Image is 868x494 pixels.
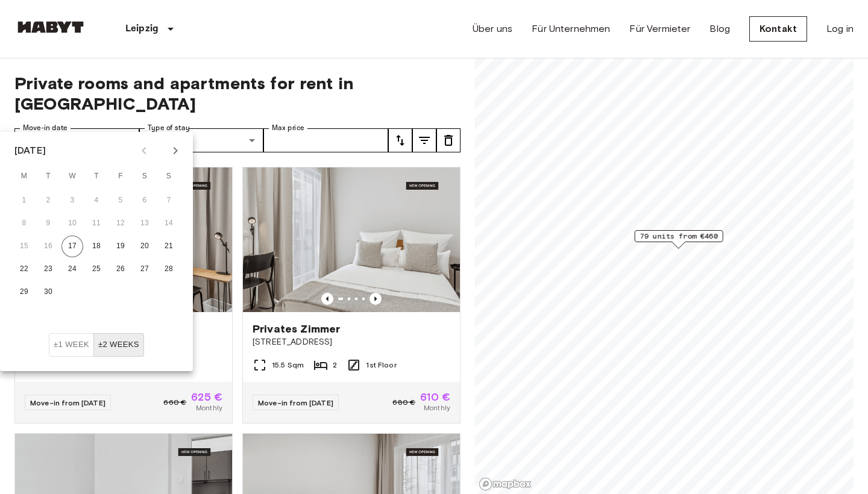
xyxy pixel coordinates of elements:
a: Für Unternehmen [532,22,610,36]
label: Type of stay [148,123,190,133]
span: Sunday [158,164,180,189]
label: Move-in date [23,123,68,133]
button: 28 [158,258,180,280]
button: Previous image [321,293,333,305]
button: 26 [110,258,131,280]
button: 30 [37,281,59,303]
div: Map marker [635,230,723,249]
button: 22 [13,258,35,280]
button: 20 [134,236,156,257]
button: 18 [86,236,107,257]
div: [DATE] [14,143,46,158]
label: Max price [272,123,304,133]
span: Tuesday [37,164,59,189]
a: Blog [709,22,730,36]
a: Kontakt [749,16,807,42]
a: Für Vermieter [629,22,690,36]
span: Private rooms and apartments for rent in [GEOGRAPHIC_DATA] [14,73,461,114]
button: tune [412,128,436,152]
span: 680 € [392,397,415,408]
a: Mapbox logo [479,477,532,491]
span: 1st Floor [366,360,396,370]
button: 25 [86,258,107,280]
span: Monthly [424,402,450,413]
button: ±1 week [49,333,94,357]
a: Marketing picture of unit DE-13-001-111-002Previous imagePrevious imagePrivates Zimmer[STREET_ADD... [242,167,461,424]
span: 79 units from €460 [640,231,718,242]
button: tune [388,128,412,152]
span: Thursday [86,164,107,189]
span: Monthly [196,402,222,413]
button: tune [436,128,461,152]
button: 21 [158,236,180,257]
span: Saturday [134,164,156,189]
button: 23 [37,258,59,280]
img: Habyt [14,21,87,33]
button: 19 [110,236,131,257]
button: Next month [165,140,186,161]
span: Move-in from [DATE] [30,398,105,407]
span: 15.5 Sqm [272,360,304,370]
span: Privates Zimmer [253,322,340,336]
a: Über uns [473,22,512,36]
button: ±2 weeks [93,333,144,357]
span: 610 € [420,392,450,402]
span: 625 € [191,392,222,402]
span: Move-in from [DATE] [258,398,333,407]
button: 24 [61,258,83,280]
button: Previous image [370,293,382,305]
span: Wednesday [61,164,83,189]
button: 27 [134,258,156,280]
button: 17 [61,236,83,257]
p: Leipzig [125,22,159,36]
a: Log in [826,22,854,36]
span: Friday [110,164,131,189]
div: Move In Flexibility [49,333,144,357]
span: 660 € [163,397,186,408]
button: 29 [13,281,35,303]
span: Monday [13,164,35,189]
img: Marketing picture of unit DE-13-001-111-002 [243,167,460,312]
span: 2 [333,360,337,370]
span: [STREET_ADDRESS] [253,336,450,348]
